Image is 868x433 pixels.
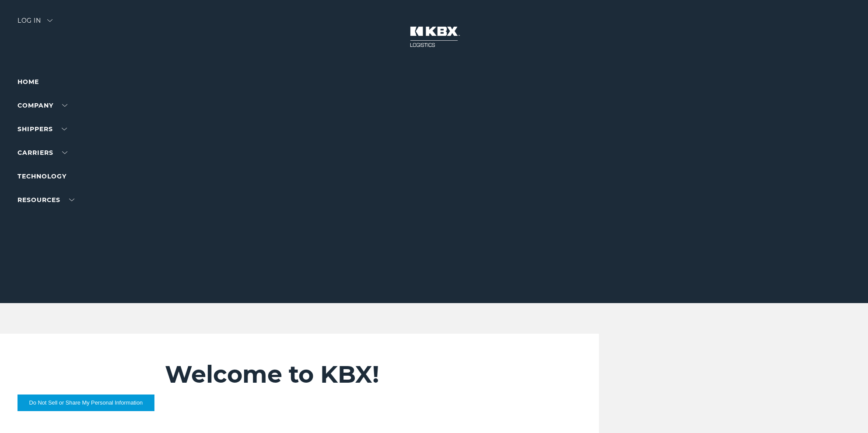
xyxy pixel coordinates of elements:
[165,360,556,389] h2: Welcome to KBX!
[17,78,39,86] a: Home
[824,391,868,433] iframe: Chat Widget
[401,17,467,56] img: kbx logo
[17,17,52,30] div: Log in
[17,395,154,411] button: Do Not Sell or Share My Personal Information
[17,149,67,157] a: Carriers
[17,101,67,109] a: Company
[47,19,52,22] img: arrow
[17,172,66,180] a: Technology
[17,196,74,204] a: RESOURCES
[17,125,67,133] a: SHIPPERS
